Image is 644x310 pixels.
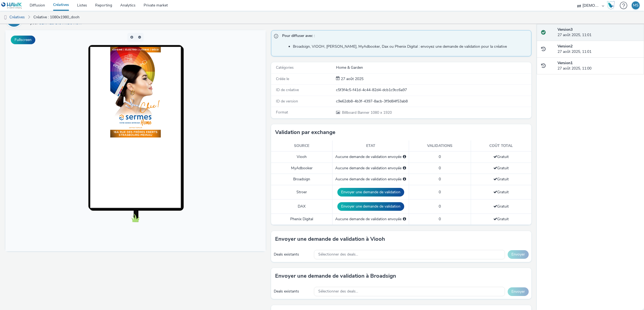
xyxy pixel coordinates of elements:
[271,151,333,163] td: Viooh
[271,213,333,225] td: Phenix Digital
[558,27,573,32] strong: Version 3
[276,110,288,115] span: Format
[3,15,8,20] img: dooh
[607,1,615,10] img: Hawk Academy
[439,166,441,171] span: 0
[403,177,406,182] div: Sélectionnez un deal ci-dessous et cliquez sur Envoyer pour envoyer une demande de validation à B...
[336,65,531,70] div: Home & Garden
[336,87,531,93] div: c5f3f4c5-f41d-4c44-82d4-dcb1c9cc6a97
[318,289,358,294] span: Sélectionner des deals...
[409,140,471,151] th: Validations
[11,36,35,44] button: Fullscreen
[1,2,22,9] img: undefined Logo
[439,204,441,209] span: 0
[493,154,509,159] span: Gratuit
[439,190,441,195] span: 0
[271,174,333,185] td: Broadsign
[275,128,335,136] h3: Validation par exchange
[337,202,404,211] button: Envoyer une demande de validation
[341,110,392,115] span: 1080 x 1920
[493,177,509,182] span: Gratuit
[335,216,406,222] div: Aucune demande de validation envoyée
[342,110,371,115] span: Billboard Banner
[403,166,406,171] div: Sélectionnez un deal ci-dessous et cliquez sur Envoyer pour envoyer une demande de validation à M...
[335,154,406,160] div: Aucune demande de validation envoyée
[558,60,573,66] strong: Version 1
[274,252,311,257] div: Deals existants
[558,44,640,55] div: 27 août 2025, 11:01
[508,250,529,259] button: Envoyer
[558,27,640,38] div: 27 août 2025, 11:01
[607,1,617,10] a: Hawk Academy
[276,99,298,104] span: ID de version
[30,20,39,26] span: pour
[471,140,531,151] th: Coût total
[335,177,406,182] div: Aucune demande de validation envoyée
[271,163,333,174] td: MyAdbooker
[335,166,406,171] div: Aucune demande de validation envoyée
[558,60,640,71] div: 27 août 2025, 11:00
[275,235,385,243] h3: Envoyer une demande de validation à Viooh
[336,99,531,104] div: c9e62db8-4b3f-4397-8acb-3f9d84f53ab8
[493,190,509,195] span: Gratuit
[276,76,289,81] span: Créée le
[333,140,409,151] th: Etat
[271,185,333,199] td: Stroer
[493,166,509,171] span: Gratuit
[282,33,526,40] span: Pour diffuser avec :
[403,216,406,222] div: Sélectionnez un deal ci-dessous et cliquez sur Envoyer pour envoyer une demande de validation à P...
[271,199,333,213] td: DAX
[340,76,363,82] div: Création 27 août 2025, 11:00
[403,154,406,160] div: Sélectionnez un deal ci-dessous et cliquez sur Envoyer pour envoyer une demande de validation à V...
[558,44,573,49] strong: Version 2
[31,11,82,24] a: Créative : 1080x1980_dooh
[105,17,155,107] img: Advertisement preview
[439,154,441,159] span: 0
[508,287,529,296] button: Envoyer
[276,65,294,70] span: Catégories
[439,177,441,182] span: 0
[633,1,639,9] div: MS
[493,204,509,209] span: Gratuit
[271,140,333,151] th: Source
[439,216,441,222] span: 0
[293,44,528,49] li: Broadsign, VIOOH, [PERSON_NAME], MyAdbooker, Dax ou Phenix Digital : envoyez une demande de valid...
[39,20,84,26] a: SERMES DISTRIBUTION
[276,87,299,92] span: ID de créative
[275,272,396,280] h3: Envoyer une demande de validation à Broadsign
[493,216,509,222] span: Gratuit
[318,252,358,257] span: Sélectionner des deals...
[337,188,404,197] button: Envoyer une demande de validation
[274,289,311,294] div: Deals existants
[340,76,363,81] span: 27 août 2025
